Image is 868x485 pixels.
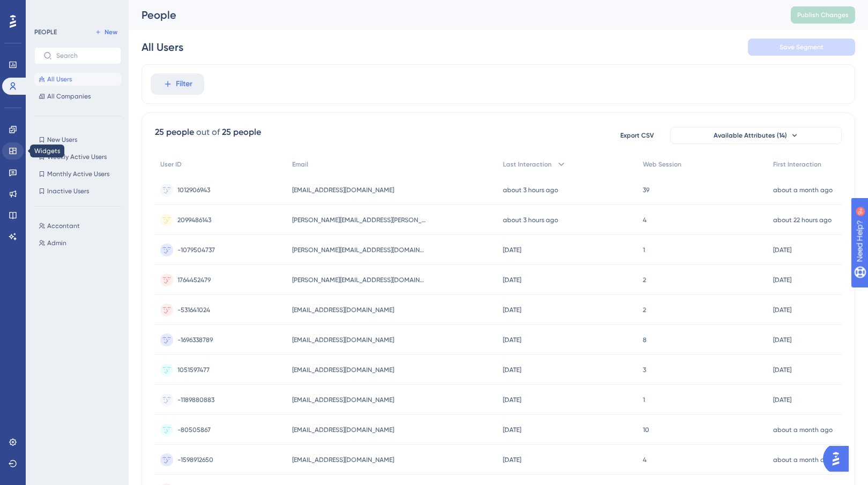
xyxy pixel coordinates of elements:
[292,216,426,224] span: [PERSON_NAME][EMAIL_ADDRESS][PERSON_NAME][DOMAIN_NAME]
[34,219,128,232] button: Accontant
[643,186,649,194] span: 39
[643,336,647,344] span: 8
[73,5,79,14] div: 9+
[34,133,121,146] button: New Users
[292,246,426,254] span: [PERSON_NAME][EMAIL_ADDRESS][DOMAIN_NAME]
[670,127,842,144] button: Available Attributes (14)
[773,276,791,284] time: [DATE]
[503,336,521,344] time: [DATE]
[292,396,394,404] span: [EMAIL_ADDRESS][DOMAIN_NAME]
[503,246,521,254] time: [DATE]
[773,396,791,404] time: [DATE]
[773,216,832,224] time: about 22 hours ago
[643,160,681,169] span: Web Session
[34,237,128,249] button: Admin
[34,90,121,103] button: All Companies
[47,170,109,178] span: Monthly Active Users
[292,186,394,194] span: [EMAIL_ADDRESS][DOMAIN_NAME]
[155,126,194,139] div: 25 people
[797,11,849,19] span: Publish Changes
[503,276,521,284] time: [DATE]
[105,28,117,36] span: New
[503,306,521,314] time: [DATE]
[610,127,664,144] button: Export CSV
[34,185,121,198] button: Inactive Users
[177,186,210,194] span: 1012906943
[47,135,77,144] span: New Users
[292,160,308,169] span: Email
[177,306,210,314] span: -531641024
[620,131,654,140] span: Export CSV
[748,39,855,56] button: Save Segment
[773,336,791,344] time: [DATE]
[773,456,833,464] time: about a month ago
[643,306,646,314] span: 2
[47,239,66,247] span: Admin
[177,396,214,404] span: -1189880883
[503,456,521,464] time: [DATE]
[791,6,855,24] button: Publish Changes
[292,306,394,314] span: [EMAIL_ADDRESS][DOMAIN_NAME]
[643,276,646,284] span: 2
[177,246,215,254] span: -1079504737
[177,216,211,224] span: 2099486143
[823,443,855,475] iframe: UserGuiding AI Assistant Launcher
[196,126,220,139] div: out of
[34,73,121,86] button: All Users
[773,160,821,169] span: First Interaction
[25,3,67,16] span: Need Help?
[47,153,107,161] span: Weekly Active Users
[222,126,261,139] div: 25 people
[47,92,91,101] span: All Companies
[643,246,645,254] span: 1
[643,456,647,464] span: 4
[773,426,833,434] time: about a month ago
[142,7,764,22] div: People
[56,52,112,59] input: Search
[503,366,521,374] time: [DATE]
[177,456,213,464] span: -1598912650
[773,246,791,254] time: [DATE]
[643,426,649,434] span: 10
[34,168,121,180] button: Monthly Active Users
[47,222,80,230] span: Accontant
[34,28,57,36] div: PEOPLE
[292,276,426,284] span: [PERSON_NAME][EMAIL_ADDRESS][DOMAIN_NAME]
[47,187,89,195] span: Inactive Users
[503,396,521,404] time: [DATE]
[177,366,210,374] span: 1051597477
[643,366,646,374] span: 3
[292,426,394,434] span: [EMAIL_ADDRESS][DOMAIN_NAME]
[47,75,72,84] span: All Users
[503,160,552,169] span: Last Interaction
[773,306,791,314] time: [DATE]
[292,366,394,374] span: [EMAIL_ADDRESS][DOMAIN_NAME]
[292,336,394,344] span: [EMAIL_ADDRESS][DOMAIN_NAME]
[142,40,183,55] div: All Users
[503,186,558,194] time: about 3 hours ago
[503,426,521,434] time: [DATE]
[773,186,833,194] time: about a month ago
[176,78,192,90] span: Filter
[643,216,647,224] span: 4
[177,336,213,344] span: -1696338789
[773,366,791,374] time: [DATE]
[151,73,204,95] button: Filter
[177,276,211,284] span: 1764452479
[714,131,787,140] span: Available Attributes (14)
[503,216,558,224] time: about 3 hours ago
[177,426,211,434] span: -80505867
[160,160,182,169] span: User ID
[292,456,394,464] span: [EMAIL_ADDRESS][DOMAIN_NAME]
[91,26,121,39] button: New
[643,396,645,404] span: 1
[34,150,121,163] button: Weekly Active Users
[780,43,824,51] span: Save Segment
